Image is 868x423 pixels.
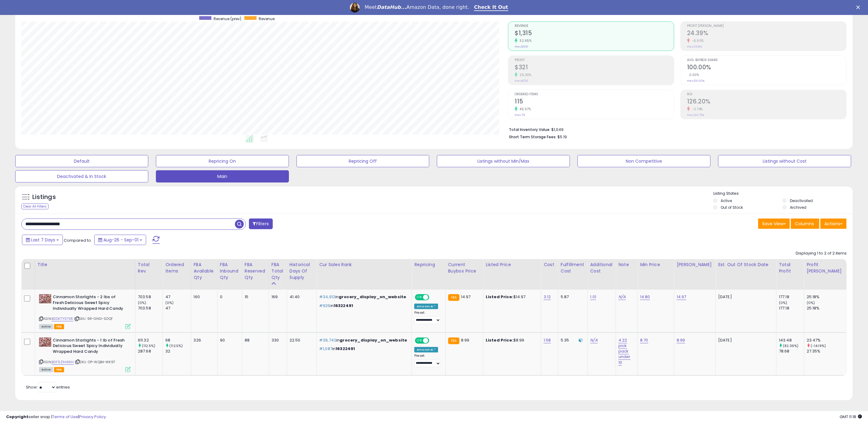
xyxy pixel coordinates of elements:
a: 1.58 [544,337,551,343]
div: Close [856,5,863,9]
a: 8.70 [640,337,648,343]
div: Additional Cost [590,262,613,274]
span: FBA [54,324,64,329]
div: FBA inbound Qty [220,262,240,281]
small: (0%) [779,300,787,305]
button: Listings without Cost [718,155,851,167]
small: 32.65% [517,38,531,43]
span: $5.19 [557,134,567,140]
small: Prev: $991 [515,45,528,49]
div: 15 [245,294,264,300]
span: Last 7 Days [31,237,55,243]
div: 326 [194,338,213,343]
button: Repricing Off [297,155,430,167]
div: Profit [PERSON_NAME] [807,262,844,274]
img: 51ge67jOMHL._SL40_.jpg [39,338,51,347]
a: Privacy Policy [79,414,106,420]
span: FBA [54,367,64,372]
button: Columns [791,219,819,229]
button: Actions [820,219,847,229]
button: Last 7 Days [22,235,63,245]
label: Out of Stock [721,205,743,210]
small: (-14.19%) [811,343,826,348]
div: Title [38,262,133,268]
h2: 115 [515,98,674,106]
div: 287.68 [138,349,163,354]
div: 22.50 [290,338,312,343]
span: OFF [428,338,438,343]
span: OFF [428,295,438,300]
p: in [319,303,407,309]
div: 47 [165,294,191,300]
span: | SKU: 9R-GNSI-SOQF [74,316,113,321]
span: Revenue (prev) [214,16,241,21]
li: $1,049 [509,125,842,133]
div: FBA Available Qty [194,262,215,281]
b: Total Inventory Value: [509,127,550,132]
div: Amazon AI * [414,347,438,352]
span: Columns [795,221,814,227]
div: 25.18% [807,294,846,300]
button: Save View [758,219,790,229]
p: in [319,338,407,343]
b: Cinnamon Starlights - 1 lb of Fresh Delicious Sweet Spicy Individually Wrapped Hard Candy [53,338,127,356]
div: Amazon AI * [414,304,438,309]
span: All listings currently available for purchase on Amazon [39,367,53,372]
div: Min Price [640,262,672,268]
div: 23.47% [807,338,846,343]
span: 8.99 [461,337,470,343]
a: 4.22 pick pack under 10 [618,337,631,366]
label: Active [721,198,732,203]
div: 143.48 [779,338,804,343]
div: seller snap | | [6,414,106,420]
span: All listings currently available for purchase on Amazon [39,324,53,329]
span: Avg. Buybox Share [687,59,846,62]
span: #39,742 [319,337,336,343]
div: 0 [220,294,237,300]
button: Deactivated & In Stock [15,170,148,183]
a: N/A [618,294,626,300]
a: Check It Out [474,4,508,11]
img: 51ge67jOMHL._SL40_.jpg [39,294,51,303]
small: -2.74% [690,107,703,111]
h2: $1,315 [515,30,674,38]
span: 2025-09-10 11:18 GMT [840,414,862,420]
p: in [319,346,407,352]
div: 703.58 [138,294,163,300]
div: Total Rev. [138,262,160,274]
div: Fulfillment Cost [561,262,585,274]
span: Show: entries [26,384,70,390]
small: (0%) [165,300,174,305]
div: Preset: [414,354,441,367]
small: FBA [448,338,459,344]
div: Clear All Filters [21,204,49,209]
span: Revenue [515,24,674,28]
button: Listings without Min/Max [437,155,570,167]
h5: Listings [32,193,56,201]
small: FBA [448,294,459,301]
div: ASIN: [39,338,131,371]
div: 169 [272,294,282,300]
p: in [319,294,407,300]
button: Non Competitive [578,155,711,167]
small: -5.50% [690,38,704,43]
span: 14.97 [461,294,471,300]
button: Filters [249,219,273,229]
h2: 126.20% [687,98,846,106]
p: [DATE] [718,294,772,300]
a: 14.97 [677,294,686,300]
span: ON [416,295,423,300]
a: 14.80 [640,294,650,300]
div: Preset: [414,311,441,324]
p: Listing States: [713,191,853,197]
div: Cur Sales Rank [319,262,409,268]
img: Profile image for Georgie [350,3,360,13]
small: (82.36%) [783,343,798,348]
div: Ordered Items [165,262,188,274]
label: Archived [790,205,806,210]
span: grocery_display_on_website [340,337,407,343]
small: (0%) [138,300,146,305]
button: Main [156,170,289,183]
small: 45.57% [517,107,531,111]
a: Terms of Use [52,414,78,420]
